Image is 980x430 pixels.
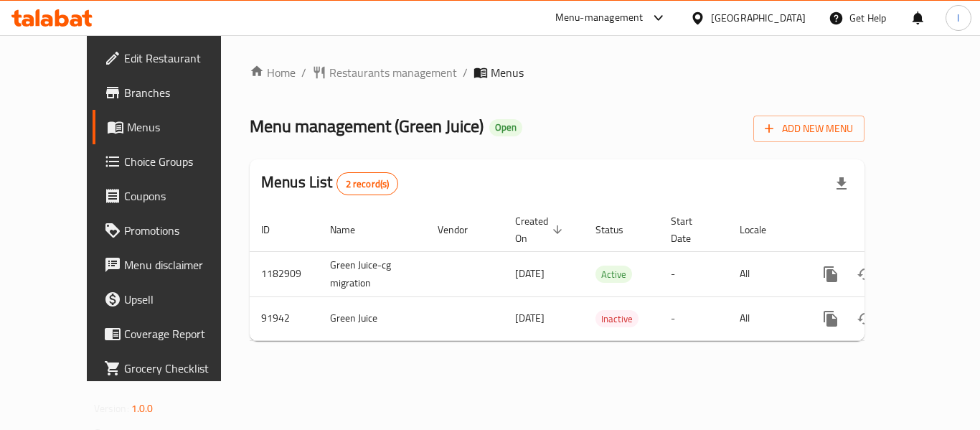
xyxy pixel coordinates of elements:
[93,317,250,351] a: Coverage Report
[329,64,457,81] span: Restaurants management
[93,144,250,179] a: Choice Groups
[93,282,250,317] a: Upsell
[319,251,426,296] td: Green Juice-cg migration
[93,75,250,110] a: Branches
[595,266,632,283] div: Active
[124,187,239,205] span: Coupons
[814,257,848,291] button: more
[595,266,632,283] span: Active
[814,302,848,336] button: more
[659,296,728,340] td: -
[94,399,129,418] span: Version:
[491,64,524,81] span: Menus
[124,222,239,239] span: Promotions
[124,256,239,274] span: Menu disclaimer
[753,116,864,142] button: Add New Menu
[765,120,853,138] span: Add New Menu
[250,64,296,81] a: Home
[124,50,239,67] span: Edit Restaurant
[312,64,457,81] a: Restaurants management
[93,213,250,248] a: Promotions
[824,167,859,201] div: Export file
[802,208,963,252] th: Actions
[261,172,398,195] h2: Menus List
[711,10,806,26] div: [GEOGRAPHIC_DATA]
[93,179,250,213] a: Coupons
[124,84,239,101] span: Branches
[250,251,319,296] td: 1182909
[957,10,959,26] span: l
[250,110,484,142] span: Menu management ( Green Juice )
[515,264,545,283] span: [DATE]
[301,64,306,81] li: /
[250,64,864,81] nav: breadcrumb
[463,64,468,81] li: /
[330,221,374,238] span: Name
[124,153,239,170] span: Choice Groups
[336,172,399,195] div: Total records count
[740,221,785,238] span: Locale
[261,221,288,238] span: ID
[659,251,728,296] td: -
[671,212,711,247] span: Start Date
[595,311,639,327] span: Inactive
[728,296,802,340] td: All
[124,291,239,308] span: Upsell
[93,41,250,75] a: Edit Restaurant
[93,248,250,282] a: Menu disclaimer
[124,325,239,342] span: Coverage Report
[515,212,567,247] span: Created On
[489,121,522,134] span: Open
[250,296,319,340] td: 91942
[93,351,250,385] a: Grocery Checklist
[319,296,426,340] td: Green Juice
[848,302,882,336] button: Change Status
[515,309,545,327] span: [DATE]
[127,118,239,136] span: Menus
[131,399,154,418] span: 1.0.0
[728,251,802,296] td: All
[250,208,963,341] table: enhanced table
[595,221,642,238] span: Status
[555,9,644,27] div: Menu-management
[595,310,639,327] div: Inactive
[848,257,882,291] button: Change Status
[93,110,250,144] a: Menus
[124,360,239,377] span: Grocery Checklist
[489,119,522,136] div: Open
[337,177,398,191] span: 2 record(s)
[438,221,486,238] span: Vendor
